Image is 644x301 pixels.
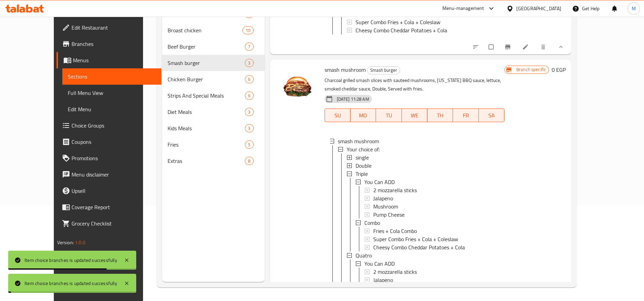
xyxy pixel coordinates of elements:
[57,166,161,183] a: Menu disclaimer
[72,203,156,211] span: Coverage Report
[57,36,161,52] a: Branches
[245,109,253,115] span: 3
[168,108,245,116] span: Diet Meals
[334,96,372,102] span: [DATE] 11:28 AM
[162,55,264,71] div: Smash burger3
[57,52,161,68] a: Menus
[57,117,161,134] a: Choice Groups
[479,108,504,122] button: SA
[72,170,156,179] span: Menu disclaimer
[245,157,253,165] div: items
[245,91,253,100] div: items
[168,75,245,83] span: Chicken Burger
[168,124,245,132] span: Kids Meals
[373,227,417,235] span: Fries + Cola Combo
[373,243,465,251] span: Cheesy Combo Cheddar Potatoes + Cola
[468,39,485,54] button: sort-choices
[242,26,253,34] div: items
[72,23,156,32] span: Edit Restaurant
[62,68,161,85] a: Sections
[72,187,156,195] span: Upsell
[57,238,74,247] span: Version:
[373,211,405,219] span: Pump Cheese
[245,60,253,66] span: 3
[522,44,530,50] a: Edit menu item
[373,235,458,243] span: Super Combo Fries + Cola + Coleslaw
[162,3,264,172] nav: Menu sections
[162,104,264,120] div: Diet Meals3
[245,44,253,50] span: 7
[57,150,161,166] a: Promotions
[453,108,478,122] button: FR
[57,183,161,199] a: Upsell
[356,153,369,162] span: single
[162,136,264,153] div: Fries5
[379,111,399,120] span: TU
[482,111,502,120] span: SA
[62,101,161,117] a: Edit Menu
[552,65,566,74] h6: 0 EGP
[72,40,156,48] span: Branches
[364,219,380,227] span: Combo
[57,19,161,36] a: Edit Restaurant
[75,238,85,247] span: 1.0.0
[72,138,156,146] span: Coupons
[402,108,427,122] button: WE
[168,26,242,34] span: Broast chicken
[514,66,549,73] span: Branch specific
[338,137,379,145] span: smash mushroom
[57,215,161,232] a: Grocery Checklist
[485,40,499,53] span: Select to update
[245,75,253,83] div: items
[245,124,253,132] div: items
[356,18,440,26] span: Super Combo Fries + Cola + Coleslaw
[325,108,350,122] button: SU
[25,280,117,287] div: Item choice branches is updated successfully
[245,59,253,67] div: items
[168,59,245,67] span: Smash burger
[162,71,264,87] div: Chicken Burger6
[243,27,253,34] span: 10
[62,85,161,101] a: Full Menu View
[367,66,400,74] div: Smash burger
[442,4,484,13] div: Menu-management
[456,111,476,120] span: FR
[552,39,568,54] button: show more
[328,111,348,120] span: SU
[57,134,161,150] a: Coupons
[57,199,161,215] a: Coverage Report
[73,56,156,64] span: Menus
[245,93,253,99] span: 6
[168,140,245,149] span: Fries
[168,157,245,165] span: Extras
[350,108,376,122] button: MO
[356,170,368,178] span: Triple
[245,140,253,149] div: items
[356,251,372,260] span: Quatro
[373,268,417,276] span: 2 mozzarella sticks
[168,91,245,100] span: Strips And Special Meals
[245,158,253,164] span: 8
[325,65,366,75] span: smash mushroom
[500,39,517,54] button: Branch-specific-item
[353,111,373,120] span: MO
[536,39,552,54] button: delete
[276,65,319,108] img: smash mushroom
[430,111,450,120] span: TH
[72,219,156,228] span: Grocery Checklist
[364,260,395,268] span: You Can ADD
[325,76,504,93] p: Charcoal grilled smash slices with sauteed mushrooms, [US_STATE] BBQ sauce, lettuce, smoked chedd...
[245,43,253,51] div: items
[427,108,453,122] button: TH
[405,111,425,120] span: WE
[364,178,395,186] span: You Can ADD
[72,121,156,130] span: Choice Groups
[68,72,156,81] span: Sections
[245,76,253,83] span: 6
[373,202,398,211] span: Mushroom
